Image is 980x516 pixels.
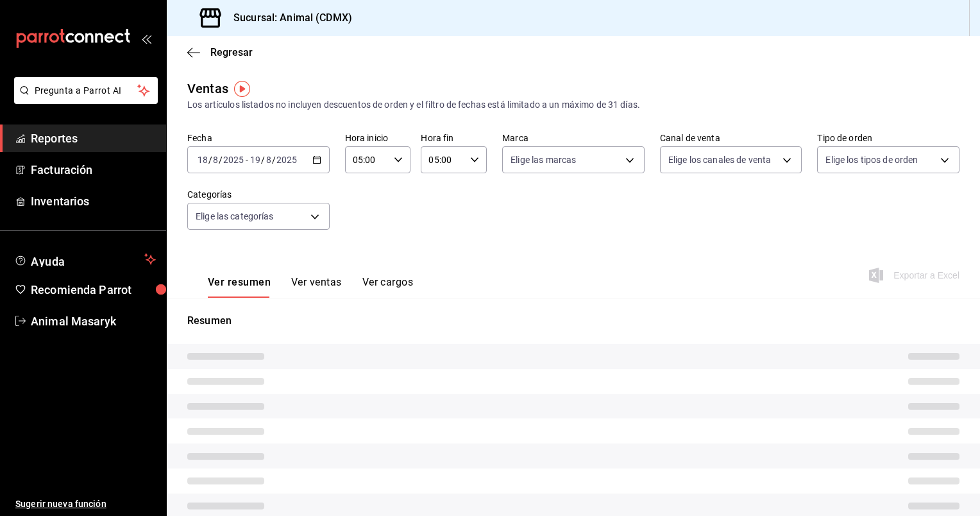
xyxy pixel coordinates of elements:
[208,155,212,165] span: /
[31,281,156,298] span: Recomienda Parrot
[210,46,253,58] span: Regresar
[141,33,151,44] button: open_drawer_menu
[668,153,771,166] span: Elige los canales de venta
[31,161,156,178] span: Facturación
[421,133,487,142] label: Hora fin
[362,276,414,298] button: Ver cargos
[187,190,330,199] label: Categorías
[212,155,219,165] input: --
[249,155,261,165] input: --
[246,155,248,165] span: -
[825,153,918,166] span: Elige los tipos de orden
[9,93,158,107] a: Pregunta a Parrot AI
[187,79,228,98] div: Ventas
[266,155,272,165] input: --
[291,276,342,298] button: Ver ventas
[219,155,223,165] span: /
[196,210,274,223] span: Elige las categorías
[817,133,959,142] label: Tipo de orden
[660,133,802,142] label: Canal de venta
[208,276,413,298] div: navigation tabs
[35,84,138,98] span: Pregunta a Parrot AI
[511,153,576,166] span: Elige las marcas
[197,155,208,165] input: --
[223,10,352,26] h3: Sucursal: Animal (CDMX)
[187,133,330,142] label: Fecha
[31,130,156,147] span: Reportes
[261,155,265,165] span: /
[31,193,156,210] span: Inventarios
[15,497,156,511] span: Sugerir nueva función
[14,77,158,104] button: Pregunta a Parrot AI
[187,313,959,329] p: Resumen
[31,313,156,330] span: Animal Masaryk
[187,98,959,112] div: Los artículos listados no incluyen descuentos de orden y el filtro de fechas está limitado a un m...
[502,133,645,142] label: Marca
[276,155,298,165] input: ----
[345,133,411,142] label: Hora inicio
[187,46,253,58] button: Regresar
[208,276,271,298] button: Ver resumen
[234,81,250,97] img: Tooltip marker
[31,252,139,267] span: Ayuda
[223,155,244,165] input: ----
[272,155,276,165] span: /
